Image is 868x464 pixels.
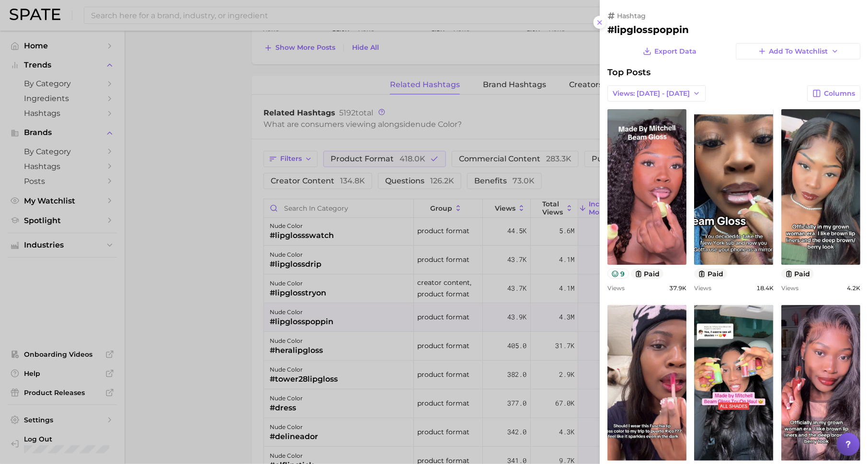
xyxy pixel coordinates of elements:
[654,47,697,56] span: Export Data
[736,43,860,59] button: Add to Watchlist
[631,269,664,279] button: paid
[847,284,860,292] span: 4.2k
[607,24,860,35] h2: #lipglosspoppin
[824,90,855,98] span: Columns
[807,85,860,102] button: Columns
[607,67,651,78] span: Top Posts
[617,11,646,20] span: hashtag
[694,284,711,292] span: Views
[607,284,625,292] span: Views
[613,90,690,98] span: Views: [DATE] - [DATE]
[756,284,774,292] span: 18.4k
[694,269,727,279] button: paid
[669,284,686,292] span: 37.9k
[607,85,706,102] button: Views: [DATE] - [DATE]
[640,43,699,59] button: Export Data
[769,47,828,56] span: Add to Watchlist
[781,284,799,292] span: Views
[607,269,629,279] button: 9
[781,269,814,279] button: paid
